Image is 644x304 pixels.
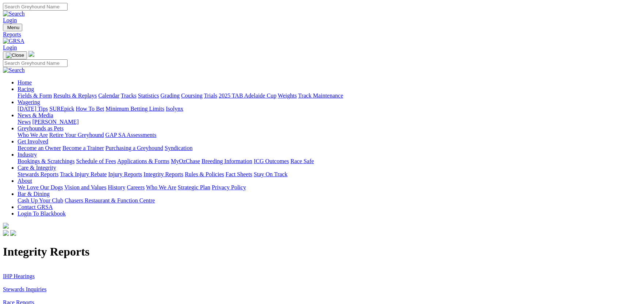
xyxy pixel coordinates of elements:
a: Injury Reports [108,171,142,177]
button: Toggle navigation [3,51,27,59]
span: Menu [7,25,19,30]
a: Who We Are [146,184,176,190]
a: Statistics [138,92,159,99]
a: About [18,178,32,184]
img: logo-grsa-white.png [3,223,9,229]
a: SUREpick [49,106,74,112]
a: Track Injury Rebate [60,171,107,177]
a: Weights [278,92,297,99]
div: Industry [18,158,641,165]
div: Get Involved [18,145,641,151]
a: Bar & Dining [18,191,50,197]
a: Privacy Policy [212,184,246,190]
a: Fact Sheets [226,171,252,177]
img: GRSA [3,38,24,44]
a: Track Maintenance [298,92,343,99]
a: Login To Blackbook [18,210,66,217]
a: Race Safe [290,158,314,164]
a: Wagering [18,99,40,105]
a: Calendar [98,92,119,99]
a: Grading [161,92,180,99]
a: [DATE] Tips [18,106,48,112]
a: Greyhounds as Pets [18,125,64,131]
a: Tracks [121,92,137,99]
a: History [108,184,125,190]
a: Become a Trainer [62,145,104,151]
a: How To Bet [76,106,104,112]
a: Rules & Policies [185,171,224,177]
a: Stewards Inquiries [3,286,47,292]
div: Greyhounds as Pets [18,132,641,138]
a: 2025 TAB Adelaide Cup [219,92,276,99]
img: logo-grsa-white.png [28,51,34,57]
a: Get Involved [18,138,48,145]
a: Coursing [181,92,203,99]
a: Chasers Restaurant & Function Centre [65,197,155,204]
a: Stewards Reports [18,171,58,177]
a: Fields & Form [18,92,52,99]
a: Home [18,79,32,86]
img: Search [3,67,25,74]
a: Industry [18,151,37,158]
a: Who We Are [18,132,48,138]
a: MyOzChase [171,158,200,164]
div: Bar & Dining [18,197,641,204]
a: Schedule of Fees [76,158,116,164]
a: Careers [127,184,145,190]
h1: Integrity Reports [3,245,641,258]
a: Racing [18,86,34,92]
a: Cash Up Your Club [18,197,63,204]
a: Minimum Betting Limits [106,106,164,112]
button: Toggle navigation [3,24,22,31]
a: Integrity Reports [143,171,183,177]
a: Syndication [165,145,192,151]
a: Contact GRSA [18,204,53,210]
a: Become an Owner [18,145,61,151]
a: Login [3,44,17,51]
input: Search [3,59,68,67]
a: ICG Outcomes [254,158,289,164]
a: Breeding Information [202,158,252,164]
img: Search [3,11,25,17]
a: IHP Hearings [3,273,35,279]
a: Isolynx [166,106,183,112]
input: Search [3,3,68,11]
div: Racing [18,92,641,99]
img: twitter.svg [10,230,16,236]
img: facebook.svg [3,230,9,236]
img: Close [6,52,24,58]
a: Results & Replays [53,92,97,99]
a: [PERSON_NAME] [32,119,78,125]
a: Trials [204,92,217,99]
a: Reports [3,31,641,38]
div: Care & Integrity [18,171,641,178]
a: Bookings & Scratchings [18,158,74,164]
a: GAP SA Assessments [106,132,157,138]
div: Wagering [18,106,641,112]
a: Stay On Track [254,171,287,177]
a: Strategic Plan [178,184,210,190]
a: Login [3,17,17,23]
a: Vision and Values [64,184,106,190]
a: Applications & Forms [117,158,169,164]
a: Retire Your Greyhound [49,132,104,138]
div: About [18,184,641,191]
a: We Love Our Dogs [18,184,63,190]
a: Care & Integrity [18,165,56,171]
div: News & Media [18,119,641,125]
a: News & Media [18,112,53,118]
a: News [18,119,31,125]
a: Purchasing a Greyhound [106,145,163,151]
